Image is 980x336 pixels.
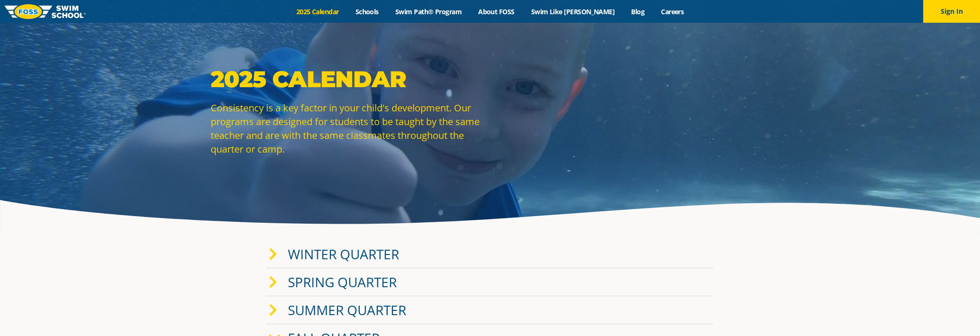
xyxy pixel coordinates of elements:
[5,4,86,19] img: FOSS Swim School Logo
[288,7,347,16] a: 2025 Calendar
[18,305,29,320] div: TOP
[288,273,397,291] a: Spring Quarter
[623,7,653,16] a: Blog
[288,301,406,319] a: Summer Quarter
[288,245,399,263] a: Winter Quarter
[653,7,692,16] a: Careers
[347,7,387,16] a: Schools
[211,101,485,156] p: Consistency is a key factor in your child's development. Our programs are designed for students t...
[211,65,406,93] strong: 2025 Calendar
[387,7,470,16] a: Swim Path® Program
[470,7,523,16] a: About FOSS
[523,7,623,16] a: Swim Like [PERSON_NAME]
